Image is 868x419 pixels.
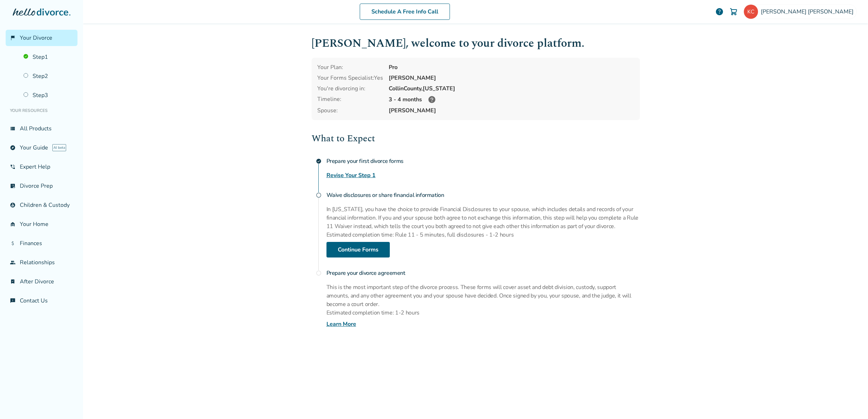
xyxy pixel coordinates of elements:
span: garage_home [10,221,16,227]
div: [PERSON_NAME] [389,74,634,82]
span: explore [10,145,16,151]
span: Your Divorce [20,34,52,42]
a: Learn More [326,320,356,328]
div: Your Plan: [317,63,383,71]
a: Step3 [19,87,77,103]
p: Estimated completion time: Rule 11 - 5 minutes, full disclosures - 1-2 hours [326,231,640,239]
img: Cart [729,7,738,16]
span: Spouse: [317,107,383,114]
a: phone_in_talkExpert Help [6,159,77,175]
span: check_circle [316,158,322,164]
span: chat_info [10,298,16,304]
a: list_alt_checkDivorce Prep [6,178,77,194]
a: exploreYour GuideAI beta [6,140,77,156]
span: bookmark_check [10,279,16,284]
p: In [US_STATE], you have the choice to provide Financial Disclosures to your spouse, which include... [326,205,640,231]
span: radio_button_unchecked [316,192,322,198]
h2: What to Expect [312,131,640,146]
iframe: Chat Widget [833,385,868,419]
li: Your Resources [6,103,77,118]
a: flag_2Your Divorce [6,30,77,46]
span: attach_money [10,240,16,246]
span: group [10,260,16,265]
h1: [PERSON_NAME] , welcome to your divorce platform. [312,35,640,52]
a: help [715,7,724,16]
a: view_listAll Products [6,120,77,137]
a: Step2 [19,68,77,84]
p: Estimated completion time: 1-2 hours [326,308,640,317]
div: Pro [389,63,634,71]
span: list_alt_check [10,183,16,189]
a: chat_infoContact Us [6,293,77,309]
h4: Prepare your first divorce forms [326,154,640,168]
span: [PERSON_NAME] [389,107,634,114]
a: Continue Forms [326,242,390,257]
a: Schedule A Free Info Call [360,4,450,20]
div: 3 - 4 months [389,95,634,104]
span: phone_in_talk [10,164,16,170]
a: attach_moneyFinances [6,235,77,251]
a: account_childChildren & Custody [6,197,77,213]
h4: Prepare your divorce agreement [326,266,640,280]
div: Timeline: [317,95,383,104]
span: [PERSON_NAME] [PERSON_NAME] [761,8,856,16]
img: keith.crowder@gmail.com [744,5,758,19]
span: AI beta [52,144,66,151]
span: view_list [10,126,16,131]
div: Your Forms Specialist: Yes [317,74,383,82]
h4: Waive disclosures or share financial information [326,188,640,202]
a: bookmark_checkAfter Divorce [6,273,77,290]
p: This is the most important step of the divorce process. These forms will cover asset and debt div... [326,283,640,308]
a: Step1 [19,49,77,65]
a: garage_homeYour Home [6,216,77,232]
div: Collin County, [US_STATE] [389,85,634,92]
a: groupRelationships [6,254,77,271]
span: account_child [10,202,16,208]
span: radio_button_unchecked [316,270,322,276]
div: You're divorcing in: [317,85,383,92]
span: flag_2 [10,35,16,41]
a: Revise Your Step 1 [326,171,376,180]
